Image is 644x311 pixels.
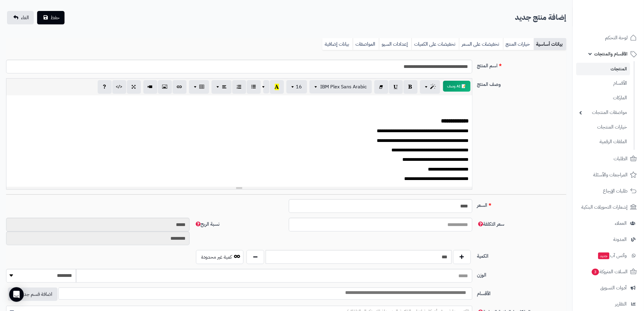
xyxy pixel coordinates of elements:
[320,83,367,90] span: IBM Plex Sans Arabic
[576,232,640,247] a: المدونة
[515,11,566,24] h2: إضافة منتج جديد
[411,38,459,50] a: تخفيضات على الكميات
[614,235,627,244] span: المدونة
[475,269,569,279] label: الوزن
[503,38,534,50] a: خيارات المنتج
[576,151,640,166] a: الطلبات
[37,11,65,24] button: حفظ
[576,91,630,104] a: الماركات
[615,300,627,308] span: التقارير
[603,187,628,195] span: طلبات الإرجاع
[605,34,628,42] span: لوحة التحكم
[591,267,628,276] span: السلات المتروكة
[194,221,219,228] span: نسبة الربح
[8,288,58,301] button: اضافة قسم جديد
[475,60,569,69] label: اسم المنتج
[576,77,630,90] a: الأقسام
[379,38,411,50] a: إعدادات السيو
[353,38,379,50] a: المواصفات
[576,200,640,214] a: إشعارات التحويلات البنكية
[576,248,640,263] a: وآتس آبجديد
[21,14,29,21] span: الغاء
[576,106,630,119] a: مواصفات المنتجات
[600,284,627,292] span: أدوات التسويق
[459,38,503,50] a: تخفيضات على السعر
[598,251,627,260] span: وآتس آب
[582,203,628,211] span: إشعارات التحويلات البنكية
[477,221,505,228] span: سعر التكلفة
[598,253,610,259] span: جديد
[475,288,569,297] label: الأقسام
[475,250,569,260] label: الكمية
[614,154,628,163] span: الطلبات
[475,199,569,209] label: السعر
[443,81,471,92] button: 📝 AI وصف
[576,63,630,75] a: المنتجات
[576,121,630,134] a: خيارات المنتجات
[576,30,640,45] a: لوحة التحكم
[603,17,638,30] img: logo-2.png
[576,135,630,148] a: الملفات الرقمية
[594,50,628,58] span: الأقسام والمنتجات
[576,281,640,295] a: أدوات التسويق
[51,14,60,21] span: حفظ
[576,184,640,198] a: طلبات الإرجاع
[310,80,372,94] button: IBM Plex Sans Arabic
[593,171,628,179] span: المراجعات والأسئلة
[475,78,569,88] label: وصف المنتج
[576,216,640,231] a: العملاء
[7,11,34,24] a: الغاء
[615,219,627,228] span: العملاء
[534,38,566,50] a: بيانات أساسية
[592,269,599,275] span: 3
[322,38,353,50] a: بيانات إضافية
[576,168,640,182] a: المراجعات والأسئلة
[286,80,307,94] button: 16
[576,264,640,279] a: السلات المتروكة3
[9,287,24,302] div: Open Intercom Messenger
[296,83,302,90] span: 16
